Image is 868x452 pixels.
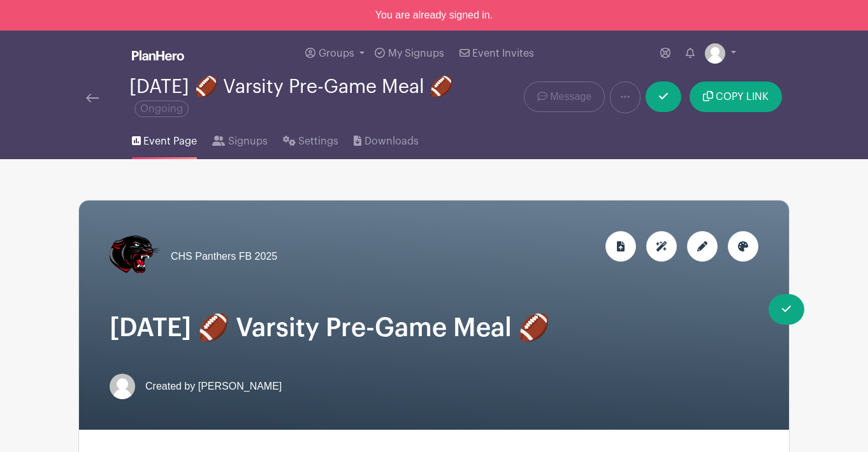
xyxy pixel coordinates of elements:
[228,134,268,149] span: Signups
[132,50,184,60] img: logo_white-6c42ec7e38ccf1d336a20a19083b03d10ae64f83f12c07503d8b9e83406b4c7d.svg
[129,76,475,118] div: [DATE] 🏈 Varsity Pre-Game Meal 🏈
[690,81,782,112] button: COPY LINK
[472,48,534,59] span: Event Invites
[300,31,370,76] a: Groups
[319,48,354,59] span: Groups
[171,249,277,264] span: CHS Panthers FB 2025
[298,134,338,149] span: Settings
[454,31,539,76] a: Event Invites
[145,379,282,394] span: Created by [PERSON_NAME]
[134,101,189,117] span: Ongoing
[705,43,725,64] img: default-ce2991bfa6775e67f084385cd625a349d9dcbb7a52a09fb2fda1e96e2d18dcdb.png
[110,231,277,282] a: CHS Panthers FB 2025
[388,48,444,59] span: My Signups
[86,94,99,102] img: back-arrow-29a5d9b10d5bd6ae65dc969a981735edf675c4d7a1fe02e03b50dbd4ba3cdb55.svg
[550,89,591,104] span: Message
[716,92,769,102] span: COPY LINK
[365,134,419,149] span: Downloads
[524,81,605,112] a: Message
[283,118,338,159] a: Settings
[143,134,197,149] span: Event Page
[110,313,758,343] h1: [DATE] 🏈 Varsity Pre-Game Meal 🏈
[354,118,418,159] a: Downloads
[132,118,197,159] a: Event Page
[370,31,449,76] a: My Signups
[212,118,267,159] a: Signups
[110,231,161,282] img: PantherBlankBackground.png
[110,374,135,399] img: default-ce2991bfa6775e67f084385cd625a349d9dcbb7a52a09fb2fda1e96e2d18dcdb.png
